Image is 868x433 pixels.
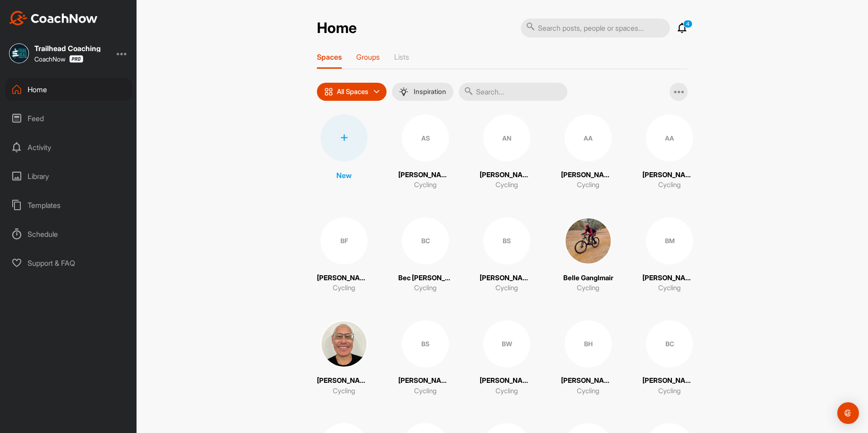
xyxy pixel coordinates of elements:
[495,386,518,396] p: Cycling
[565,320,612,367] div: BH
[565,217,612,264] img: square_7d86e939489545746c269768c31236f1.jpg
[317,217,371,293] a: BF[PERSON_NAME]Cycling
[577,386,599,396] p: Cycling
[837,402,859,424] div: Open Intercom Messenger
[642,170,697,180] p: [PERSON_NAME]
[642,114,697,190] a: AA[PERSON_NAME]Cycling
[34,45,101,52] div: Trailhead Coaching
[34,55,83,63] div: CoachNow
[5,136,132,159] div: Activity
[5,194,132,216] div: Templates
[658,386,681,396] p: Cycling
[565,114,612,161] div: AA
[642,217,697,293] a: BM[PERSON_NAME]Cycling
[480,170,534,180] p: [PERSON_NAME]
[577,283,599,293] p: Cycling
[480,217,534,293] a: BS[PERSON_NAME]Cycling
[317,376,371,386] p: [PERSON_NAME]
[563,273,613,283] p: Belle Ganglmair
[317,320,371,396] a: [PERSON_NAME]Cycling
[398,114,453,190] a: AS[PERSON_NAME]Cycling
[5,107,132,130] div: Feed
[521,19,670,38] input: Search posts, people or spaces...
[398,376,453,386] p: [PERSON_NAME]
[561,217,615,293] a: Belle GanglmairCycling
[642,320,697,396] a: BC[PERSON_NAME]Cycling
[642,273,697,283] p: [PERSON_NAME]
[483,114,530,161] div: AN
[414,283,437,293] p: Cycling
[480,376,534,386] p: [PERSON_NAME]
[658,180,681,190] p: Cycling
[5,223,132,245] div: Schedule
[394,52,409,61] p: Lists
[398,273,453,283] p: Bec [PERSON_NAME]
[69,55,83,63] img: CoachNow Pro
[414,88,446,95] p: Inspiration
[399,87,408,96] img: menuIcon
[5,252,132,274] div: Support & FAQ
[5,78,132,101] div: Home
[398,320,453,396] a: BS[PERSON_NAME]Cycling
[414,180,437,190] p: Cycling
[495,283,518,293] p: Cycling
[561,320,615,396] a: BH[PERSON_NAME]Cycling
[646,320,693,367] div: BC
[646,217,693,264] div: BM
[321,320,368,367] img: square_464a0e7d908a7379b7f419327c5d7b92.jpg
[483,217,530,264] div: BS
[402,217,449,264] div: BC
[9,11,98,25] img: CoachNow
[577,180,599,190] p: Cycling
[561,170,615,180] p: [PERSON_NAME]
[561,376,615,386] p: [PERSON_NAME]
[324,87,333,96] img: icon
[642,376,697,386] p: [PERSON_NAME]
[683,20,693,28] p: 4
[483,320,530,367] div: BW
[321,217,368,264] div: BF
[480,320,534,396] a: BW[PERSON_NAME]Cycling
[398,170,453,180] p: [PERSON_NAME]
[480,273,534,283] p: [PERSON_NAME]
[336,170,352,181] p: New
[317,52,342,61] p: Spaces
[402,320,449,367] div: BS
[333,386,355,396] p: Cycling
[658,283,681,293] p: Cycling
[337,88,368,95] p: All Spaces
[317,273,371,283] p: [PERSON_NAME]
[646,114,693,161] div: AA
[480,114,534,190] a: AN[PERSON_NAME]Cycling
[317,19,357,37] h2: Home
[398,217,453,293] a: BCBec [PERSON_NAME]Cycling
[402,114,449,161] div: AS
[5,165,132,188] div: Library
[561,114,615,190] a: AA[PERSON_NAME]Cycling
[495,180,518,190] p: Cycling
[333,283,355,293] p: Cycling
[9,43,29,63] img: square_579af8e33f53bd5b97fe9c52f0d91219.jpg
[414,386,437,396] p: Cycling
[459,83,567,101] input: Search...
[356,52,380,61] p: Groups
